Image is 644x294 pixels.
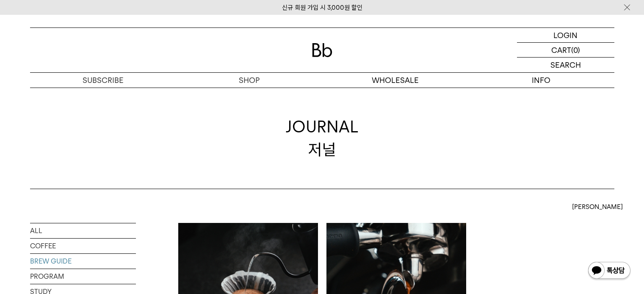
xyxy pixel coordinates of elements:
a: LOGIN [517,28,614,43]
a: ALL [30,223,136,238]
span: [PERSON_NAME] [572,202,623,212]
a: BREW GUIDE [30,254,136,269]
a: SUBSCRIBE [30,73,176,88]
p: SEARCH [550,58,581,72]
img: 카카오톡 채널 1:1 채팅 버튼 [587,261,631,281]
a: 신규 회원 가입 시 3,000원 할인 [282,4,362,11]
p: CART [551,43,571,57]
a: COFFEE [30,239,136,253]
p: WHOLESALE [322,73,468,88]
p: LOGIN [553,28,578,42]
a: SHOP [176,73,322,88]
a: PROGRAM [30,269,136,284]
img: 로고 [312,43,332,57]
div: JOURNAL 저널 [286,115,359,160]
a: CART (0) [517,43,614,58]
p: INFO [468,73,614,88]
p: (0) [571,43,580,57]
